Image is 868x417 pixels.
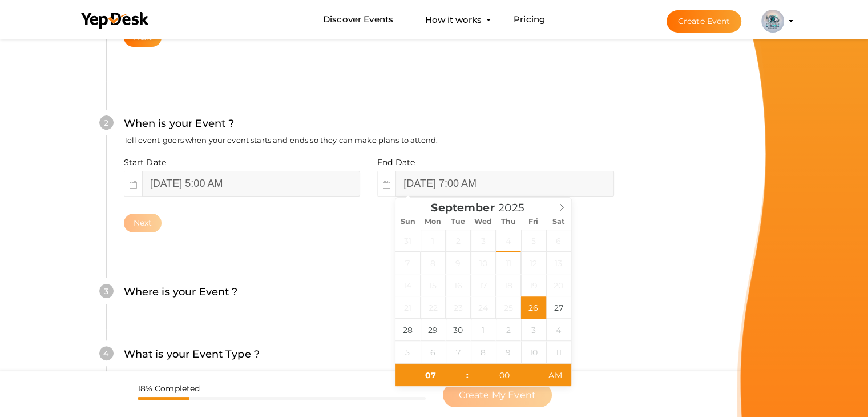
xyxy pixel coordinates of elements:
span: September 26, 2025 [521,296,546,319]
span: October 2, 2025 [496,319,521,341]
span: October 8, 2025 [471,341,496,363]
input: Event start date [142,171,360,197]
span: September 7, 2025 [395,252,421,274]
span: October 11, 2025 [546,341,571,363]
span: October 1, 2025 [471,319,496,341]
span: Create My Event [459,390,536,400]
label: 18% Completed [138,383,200,394]
span: September 11, 2025 [496,252,521,274]
input: Event end date [395,171,613,197]
label: Tell event-goers when your event starts and ends so they can make plans to attend. [124,135,438,146]
span: September 20, 2025 [546,274,571,296]
span: Mon [421,218,446,226]
button: Next [124,214,162,232]
span: September 13, 2025 [546,252,571,274]
span: October 10, 2025 [521,341,546,363]
a: Discover Events [323,9,393,30]
label: Where is your Event ? [124,284,238,300]
span: September 1, 2025 [421,230,446,252]
div: 4 [99,346,114,360]
span: September 4, 2025 [496,230,521,252]
span: September [431,203,494,214]
span: September 23, 2025 [446,296,471,319]
button: Create My Event [443,383,552,407]
a: Pricing [514,9,545,30]
div: 3 [99,284,114,298]
span: September 29, 2025 [421,319,446,341]
span: Thu [496,218,521,226]
span: September 15, 2025 [421,274,446,296]
span: October 6, 2025 [421,341,446,363]
button: How it works [422,9,485,30]
label: When is your Event ? [124,115,235,132]
span: : [466,364,469,387]
span: September 10, 2025 [471,252,496,274]
span: September 14, 2025 [395,274,421,296]
span: September 3, 2025 [471,230,496,252]
span: Click to toggle [539,364,571,387]
span: September 16, 2025 [446,274,471,296]
span: Wed [471,218,496,226]
span: September 27, 2025 [546,296,571,319]
span: Tue [446,218,471,226]
span: September 24, 2025 [471,296,496,319]
span: September 5, 2025 [521,230,546,252]
span: September 19, 2025 [521,274,546,296]
button: Create Event [667,10,742,33]
span: October 5, 2025 [395,341,421,363]
span: September 28, 2025 [395,319,421,341]
span: September 6, 2025 [546,230,571,252]
span: Sun [395,218,421,226]
span: September 21, 2025 [395,296,421,319]
span: August 31, 2025 [395,230,421,252]
span: September 22, 2025 [421,296,446,319]
input: Year [495,201,539,214]
label: What is your Event Type ? [124,346,260,363]
div: 2 [99,115,114,130]
span: September 9, 2025 [446,252,471,274]
span: Fri [521,218,546,226]
span: October 7, 2025 [446,341,471,363]
span: September 18, 2025 [496,274,521,296]
label: Start Date [124,157,166,168]
span: September 8, 2025 [421,252,446,274]
span: September 30, 2025 [446,319,471,341]
span: October 4, 2025 [546,319,571,341]
label: End Date [377,157,415,168]
span: September 2, 2025 [446,230,471,252]
span: September 25, 2025 [496,296,521,319]
span: Sat [546,218,571,226]
span: September 17, 2025 [471,274,496,296]
span: September 12, 2025 [521,252,546,274]
img: ACg8ocIi3X8SLM0k5rmusZmB7qD8EmkQdCvwFQCfAmTmajojCdw5mP16=s100 [761,10,784,33]
span: October 9, 2025 [496,341,521,363]
span: October 3, 2025 [521,319,546,341]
